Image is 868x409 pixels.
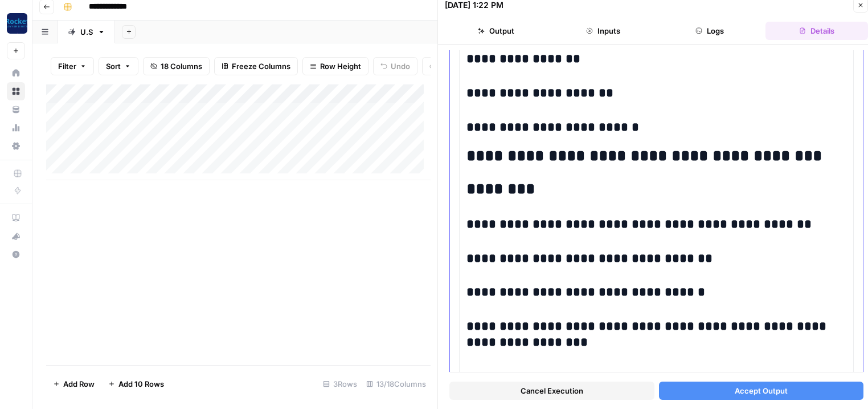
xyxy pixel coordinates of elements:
span: Freeze Columns [232,60,290,72]
button: What's new? [7,227,25,245]
span: Add 10 Rows [118,378,164,390]
span: Accept Output [735,385,788,396]
button: Sort [99,57,138,75]
a: U.S [58,21,115,43]
div: 3 Rows [318,375,362,393]
button: Inputs [552,22,654,40]
span: Sort [106,60,121,72]
a: Usage [7,119,25,137]
button: Logs [659,22,761,40]
button: Row Height [302,57,369,75]
button: 18 Columns [143,57,210,75]
span: Row Height [320,60,361,72]
a: Browse [7,82,25,100]
span: Undo [391,60,410,72]
button: Add Row [46,375,101,393]
a: Your Data [7,100,25,119]
button: Output [445,22,547,40]
button: Accept Output [659,382,864,400]
button: Cancel Execution [449,382,654,400]
div: U.S [80,26,93,38]
div: 13/18 Columns [362,375,431,393]
img: Rocket Pilots Logo [7,13,27,34]
button: Undo [373,57,417,75]
button: Freeze Columns [214,57,298,75]
button: Add 10 Rows [101,375,171,393]
a: AirOps Academy [7,209,25,227]
span: Filter [58,60,76,72]
button: Filter [51,57,94,75]
a: Settings [7,137,25,155]
span: Cancel Execution [521,385,583,396]
span: 18 Columns [161,60,202,72]
button: Workspace: Rocket Pilots [7,9,25,38]
button: Help + Support [7,245,25,264]
span: Add Row [63,378,95,390]
a: Home [7,64,25,82]
button: Details [765,22,868,40]
div: What's new? [7,228,24,245]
